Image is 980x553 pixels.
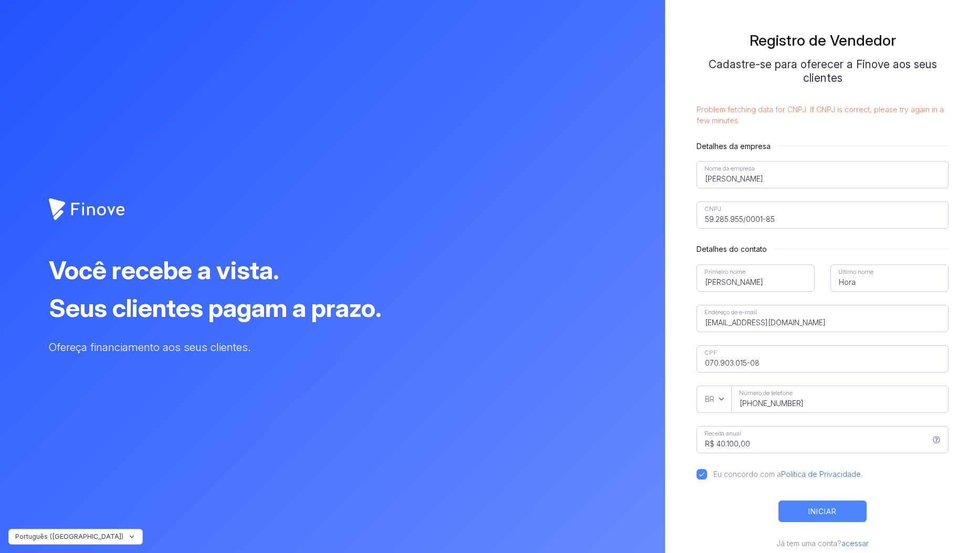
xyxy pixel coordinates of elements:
[697,31,949,50] h1: Registro de Vendedor
[697,264,815,292] input: Primeiro nome
[697,345,949,373] input: CPF
[731,386,949,413] input: Número de telefone
[697,201,949,229] input: CNPJ
[697,142,949,151] h3: Detalhes da empresa
[830,264,949,292] input: Último nome
[778,501,867,522] button: INICIAR
[697,305,949,332] input: Endereço de e-mail
[697,244,949,254] h3: Detalhes do contato
[697,161,949,188] input: Nome da empresa
[781,470,861,478] a: Política de Privacidade
[697,58,949,88] h1: Cadastre-se para oferecer a Finove aos seus clientes
[8,529,143,545] button: Português ([GEOGRAPHIC_DATA])
[713,469,862,480] div: Eu concordo com a .
[697,426,949,453] input: Receita anual
[697,538,949,549] p: Já tem uma conta?
[697,104,949,126] div: Problem fetching data for CNPJ. If CNPJ is correct, please try again in a few minutes.
[49,251,603,327] div: Você recebe a vista. Seus clientes pagam a prazo.
[841,539,869,548] a: acessar
[49,339,665,355] div: Ofereça financiamento aos seus clientes.
[15,533,123,541] span: Português ([GEOGRAPHIC_DATA])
